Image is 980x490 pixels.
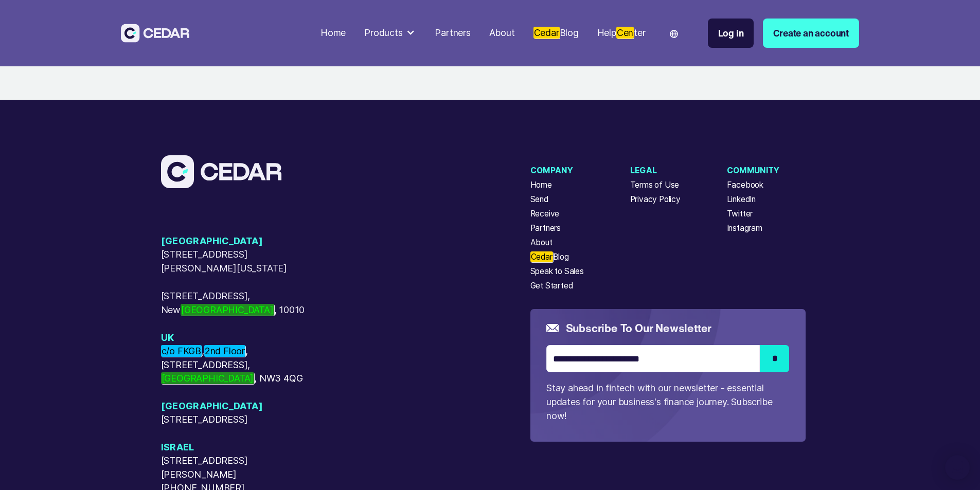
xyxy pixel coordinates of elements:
img: world icon [670,30,678,38]
div: Blog [533,26,579,40]
div: Company [530,165,584,177]
div: Log in [718,26,744,40]
a: Home [530,179,552,191]
span: UK [161,331,305,345]
div: Community [727,165,780,177]
a: Home [316,21,350,45]
a: Partners [530,222,561,234]
span: [STREET_ADDRESS][PERSON_NAME][US_STATE] [161,248,305,276]
a: Send [530,193,548,206]
div: Home [320,26,346,40]
h5: Subscribe to our newsletter [566,320,712,336]
span: [GEOGRAPHIC_DATA] [161,234,305,248]
div: Partners [435,26,470,40]
a: About [530,237,553,249]
form: Email Form [546,320,789,424]
em: 2nd Floor [204,345,245,357]
span: , , [STREET_ADDRESS], , NW3 4QG [161,344,305,386]
div: Products [364,26,402,40]
em: Cen [616,27,634,39]
a: Speak to Sales [530,265,584,278]
em: [GEOGRAPHIC_DATA] [181,304,274,316]
span: [STREET_ADDRESS] [161,413,305,427]
em: [GEOGRAPHIC_DATA] [161,372,255,384]
a: Privacy Policy [630,193,681,206]
div: About [489,26,515,40]
em: Cedar [530,251,553,262]
em: Cedar [533,27,560,39]
a: Create an account [763,19,859,48]
div: Legal [630,165,681,177]
a: CedarBlog [529,21,583,45]
a: Instagram [727,222,762,234]
a: Partners [430,21,475,45]
div: Blog [530,251,569,263]
div: Products [360,22,421,45]
a: HelpCenter [593,21,650,45]
div: Open Intercom Messenger [945,455,970,480]
span: Israel [161,441,305,455]
a: LinkedIn [727,193,756,206]
a: Terms of Use [630,179,680,191]
a: Twitter [727,208,753,220]
p: Stay ahead in fintech with our newsletter - essential updates for your business's finance journey... [546,382,789,423]
span: [STREET_ADDRESS], New , 10010 [161,289,305,317]
a: CedarBlog [530,251,569,263]
a: Get Started [530,280,573,292]
div: Help ter [597,26,646,40]
a: Receive [530,208,560,220]
a: Facebook [727,179,763,191]
a: Log in [708,19,754,48]
a: About [485,21,520,45]
em: c/o FKGB [161,345,202,357]
span: [GEOGRAPHIC_DATA] [161,400,305,413]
